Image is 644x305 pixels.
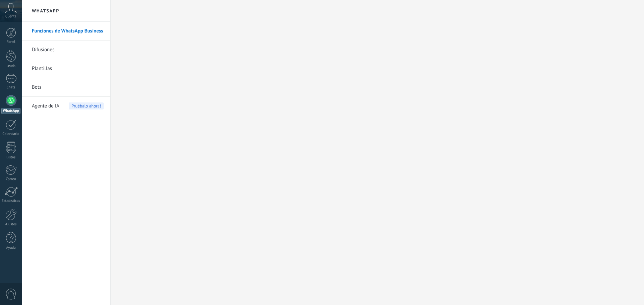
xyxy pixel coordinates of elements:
[32,97,59,116] span: Agente de IA
[22,78,110,97] li: Bots
[32,41,104,59] a: Difusiones
[22,22,110,41] li: Funciones de WhatsApp Business
[1,177,21,181] div: Correo
[1,64,21,68] div: Leads
[1,199,21,203] div: Estadísticas
[1,85,21,90] div: Chats
[1,40,21,44] div: Panel
[69,102,104,109] span: Pruébalo ahora!
[1,155,21,160] div: Listas
[22,59,110,78] li: Plantillas
[1,246,21,250] div: Ayuda
[1,132,21,136] div: Calendario
[32,59,104,78] a: Plantillas
[32,97,104,116] a: Agente de IAPruébalo ahora!
[22,41,110,59] li: Difusiones
[32,22,104,41] a: Funciones de WhatsApp Business
[22,97,110,115] li: Agente de IA
[32,78,104,97] a: Bots
[1,222,21,227] div: Ajustes
[1,108,20,114] div: WhatsApp
[5,14,16,19] span: Cuenta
